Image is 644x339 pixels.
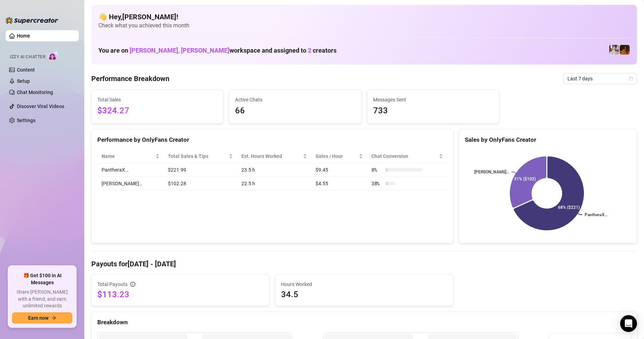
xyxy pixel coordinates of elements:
a: Setup [17,78,30,84]
h4: Payouts for [DATE] - [DATE] [91,259,637,269]
a: Discover Viral Videos [17,104,64,109]
img: logo-BBDzfeDw.svg [6,17,58,24]
span: Izzy AI Chatter [10,54,45,60]
text: [PERSON_NAME]… [474,169,509,174]
td: PantheraX… [97,163,164,177]
td: 23.5 h [237,163,311,177]
span: Total Sales [97,96,217,104]
td: $4.55 [311,177,367,191]
span: Earn now [28,315,48,321]
td: $221.99 [164,163,237,177]
img: PantheraX [620,45,630,55]
img: Rosie [609,45,619,55]
span: Active Chats [235,96,355,104]
span: [PERSON_NAME], [PERSON_NAME] [130,47,229,54]
th: Chat Conversion [367,149,447,163]
span: info-circle [130,282,135,287]
text: PantheraX… [585,212,608,217]
span: 8 % [371,166,383,174]
span: $113.23 [97,289,264,300]
h4: Performance Breakdown [91,74,169,84]
div: Breakdown [97,318,631,327]
span: Last 7 days [567,73,633,84]
th: Sales / Hour [311,149,367,163]
span: 66 [235,104,355,118]
button: Earn nowarrow-right [12,312,72,324]
span: 38 % [371,180,383,187]
span: $324.27 [97,104,217,118]
span: 2 [308,47,311,54]
div: Est. Hours Worked [241,152,301,160]
span: Chat Conversion [371,152,437,160]
span: Messages Sent [373,96,493,104]
span: 🎁 Get $100 in AI Messages [12,272,72,286]
h4: 👋 Hey, [PERSON_NAME] ! [98,12,630,22]
td: $9.45 [311,163,367,177]
th: Total Sales & Tips [164,149,237,163]
div: Performance by OnlyFans Creator [97,135,447,145]
td: 22.5 h [237,177,311,191]
a: Home [17,33,30,39]
span: arrow-right [51,315,56,320]
span: Total Sales & Tips [168,152,227,160]
span: 34.5 [281,289,447,300]
span: Name [102,152,154,160]
h1: You are on workspace and assigned to creators [98,47,337,54]
a: Settings [17,118,35,123]
a: Content [17,67,35,73]
div: Open Intercom Messenger [620,315,637,332]
span: 733 [373,104,493,118]
span: Hours Worked [281,280,447,288]
a: Chat Monitoring [17,89,53,95]
span: calendar [629,77,633,81]
span: Total Payouts [97,280,128,288]
span: Share [PERSON_NAME] with a friend, and earn unlimited rewards [12,289,72,310]
span: Sales / Hour [316,152,357,160]
td: [PERSON_NAME]… [97,177,164,191]
img: AI Chatter [48,51,59,61]
div: Sales by OnlyFans Creator [465,135,631,145]
span: Check what you achieved this month [98,22,630,29]
td: $102.28 [164,177,237,191]
th: Name [97,149,164,163]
